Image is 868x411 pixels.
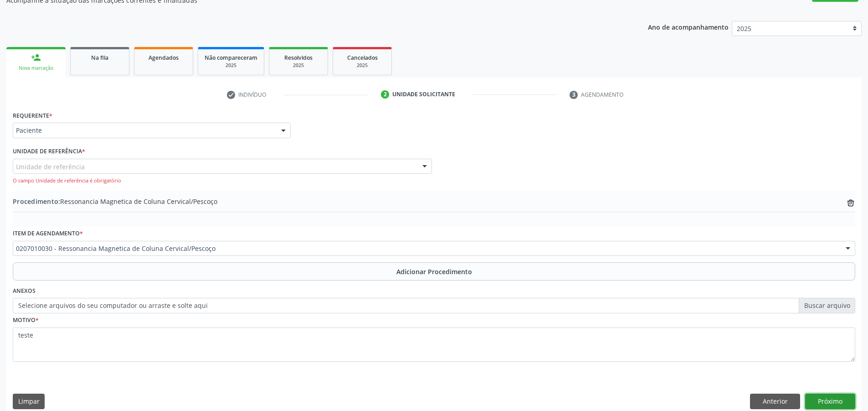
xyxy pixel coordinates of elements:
div: 2025 [205,62,257,69]
label: Anexos [13,284,36,298]
label: Requerente [13,109,52,123]
button: Anterior [750,394,800,409]
span: Paciente [16,126,272,135]
span: 0207010030 - Ressonancia Magnetica de Coluna Cervical/Pescoço [16,244,837,253]
span: Agendados [149,54,179,62]
span: Adicionar Procedimento [396,267,472,276]
span: Resolvidos [284,54,313,62]
div: 2025 [276,62,321,69]
span: Não compareceram [205,54,257,62]
div: 2 [381,90,389,99]
div: person_add [31,52,41,62]
div: 2025 [339,62,385,69]
div: Unidade solicitante [392,90,455,99]
p: Ano de acompanhamento [648,21,729,32]
span: Procedimento: [13,197,60,206]
label: Item de agendamento [13,227,83,241]
span: Na fila [91,54,108,62]
div: O campo Unidade de referência é obrigatório [13,177,432,185]
button: Próximo [805,394,855,409]
div: Nova marcação [13,65,59,72]
label: Motivo [13,313,39,328]
button: Adicionar Procedimento [13,262,855,281]
span: Unidade de referência [16,162,85,172]
span: Ressonancia Magnetica de Coluna Cervical/Pescoço [13,197,217,206]
span: Cancelados [347,54,378,62]
label: Unidade de referência [13,145,85,159]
